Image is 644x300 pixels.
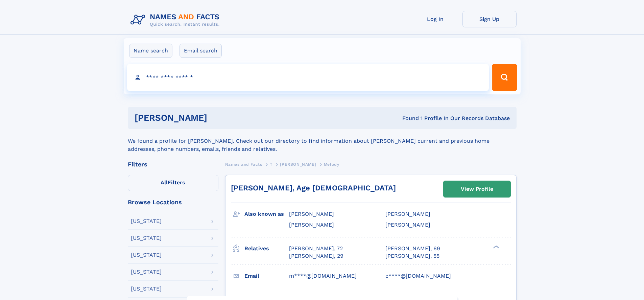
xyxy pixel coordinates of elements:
[324,162,339,167] span: Melody
[135,114,305,122] h1: [PERSON_NAME]
[131,218,162,224] div: [US_STATE]
[131,235,162,241] div: [US_STATE]
[131,252,162,258] div: [US_STATE]
[289,222,334,228] span: [PERSON_NAME]
[131,286,162,292] div: [US_STATE]
[385,252,439,260] a: [PERSON_NAME], 55
[385,211,430,217] span: [PERSON_NAME]
[289,211,334,217] span: [PERSON_NAME]
[305,115,510,122] div: Found 1 Profile In Our Records Database
[270,162,272,167] span: T
[231,184,396,192] a: [PERSON_NAME], Age [DEMOGRAPHIC_DATA]
[385,245,440,252] a: [PERSON_NAME], 69
[244,243,289,254] h3: Relatives
[289,245,343,252] a: [PERSON_NAME], 72
[461,181,493,197] div: View Profile
[131,269,162,275] div: [US_STATE]
[270,160,272,168] a: T
[128,161,218,167] div: Filters
[289,252,343,260] a: [PERSON_NAME], 29
[462,11,517,27] a: Sign Up
[128,199,218,205] div: Browse Locations
[244,270,289,282] h3: Email
[128,129,517,153] div: We found a profile for [PERSON_NAME]. Check out our directory to find information about [PERSON_N...
[161,179,168,186] span: All
[385,222,430,228] span: [PERSON_NAME]
[280,162,316,167] span: [PERSON_NAME]
[129,44,172,58] label: Name search
[225,160,262,168] a: Names and Facts
[444,181,510,197] a: View Profile
[280,160,316,168] a: [PERSON_NAME]
[180,44,222,58] label: Email search
[492,64,517,91] button: Search Button
[492,245,500,249] div: ❯
[408,11,462,27] a: Log In
[127,64,489,91] input: search input
[128,175,218,191] label: Filters
[128,11,225,29] img: Logo Names and Facts
[244,208,289,220] h3: Also known as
